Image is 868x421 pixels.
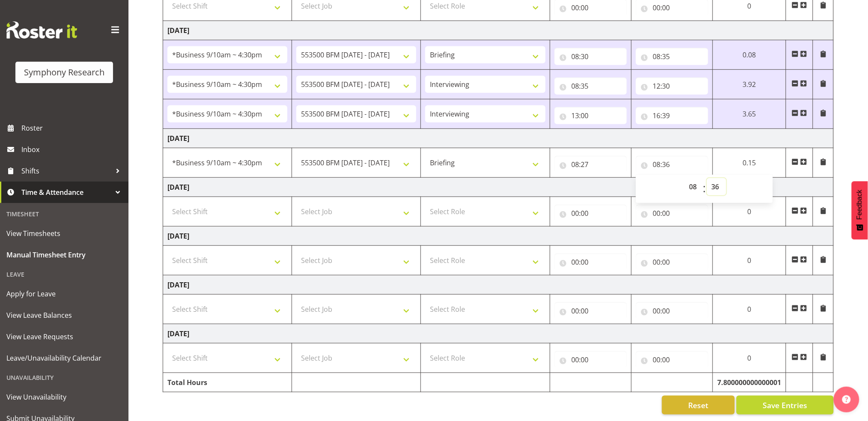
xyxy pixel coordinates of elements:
div: Symphony Research [24,66,104,79]
td: 3.65 [713,99,786,129]
span: Time & Attendance [21,186,111,199]
input: Click to select... [636,351,708,368]
td: [DATE] [163,21,834,40]
a: Apply for Leave [2,283,126,305]
a: Leave/Unavailability Calendar [2,347,126,369]
td: [DATE] [163,129,834,148]
button: Reset [662,396,735,415]
a: View Unavailability [2,386,126,408]
button: Feedback - Show survey [852,181,868,239]
input: Click to select... [636,254,708,271]
a: Manual Timesheet Entry [2,244,126,266]
span: Reset [688,400,708,411]
input: Click to select... [555,302,627,319]
input: Click to select... [555,48,627,65]
span: View Timesheets [6,227,122,240]
span: Manual Timesheet Entry [6,248,122,261]
input: Click to select... [555,107,627,124]
input: Click to select... [636,107,708,124]
td: 0 [713,197,786,227]
td: 0.08 [713,40,786,70]
img: help-xxl-2.png [842,395,851,404]
td: 0 [713,295,786,324]
input: Click to select... [636,302,708,319]
td: [DATE] [163,227,834,246]
td: [DATE] [163,178,834,197]
div: Unavailability [2,369,126,386]
input: Click to select... [555,205,627,222]
span: Feedback [856,190,864,220]
span: Shifts [21,164,111,177]
td: 7.800000000000001 [713,373,786,392]
td: [DATE] [163,324,834,343]
span: View Leave Requests [6,330,122,343]
td: 0 [713,343,786,373]
td: Total Hours [163,373,292,392]
img: Rosterit website logo [6,21,77,39]
span: Apply for Leave [6,287,122,300]
td: 0.15 [713,148,786,178]
input: Click to select... [555,254,627,271]
div: Leave [2,266,126,283]
td: 3.92 [713,70,786,99]
button: Save Entries [737,396,834,415]
td: 0 [713,246,786,275]
input: Click to select... [555,78,627,95]
div: Timesheet [2,205,126,223]
input: Click to select... [555,351,627,368]
span: View Unavailability [6,391,122,403]
span: View Leave Balances [6,309,122,322]
span: Leave/Unavailability Calendar [6,352,122,364]
span: Save Entries [763,400,807,411]
input: Click to select... [636,48,708,65]
span: Roster [21,122,124,134]
input: Click to select... [636,156,708,173]
a: View Leave Balances [2,305,126,326]
input: Click to select... [636,205,708,222]
input: Click to select... [636,78,708,95]
span: Inbox [21,143,124,156]
a: View Timesheets [2,223,126,244]
a: View Leave Requests [2,326,126,347]
td: [DATE] [163,275,834,295]
input: Click to select... [555,156,627,173]
span: : [703,178,706,200]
